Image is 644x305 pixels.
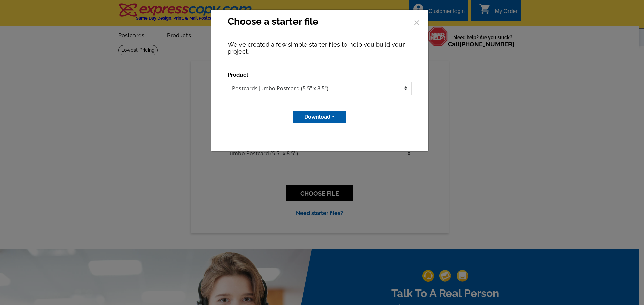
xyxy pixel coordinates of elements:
[412,17,422,27] button: Close
[228,15,318,29] h3: Choose a starter file
[228,71,248,79] label: Product
[550,284,644,305] iframe: LiveChat chat widget
[413,13,420,30] span: ×
[228,41,412,55] p: We've created a few simple starter files to help you build your project.
[293,111,346,123] button: Download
